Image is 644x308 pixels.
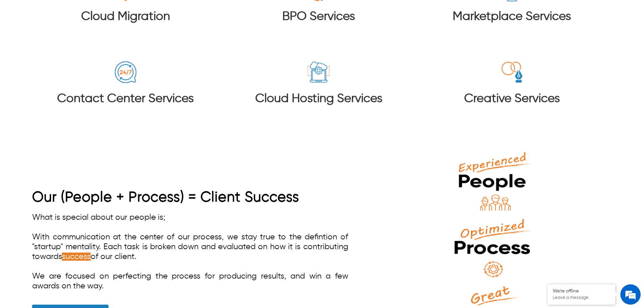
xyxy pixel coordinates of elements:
[553,295,610,301] p: Leave a message
[255,93,382,105] a: Cloud Hosting Services
[11,41,28,44] img: logo_Zg8I0qSkbAqR2WFHt3p6CTuqpyXMFPubPcD2OT02zFN43Cy9FUNNG3NEPhM_Q1qe_.png
[306,60,331,85] img: itvert-service-icons-cloud-hosting-services
[499,60,525,85] img: itvert-service-icons-creative-services
[62,253,91,261] span: success
[232,60,405,123] a: itvert-service-icons-cloud-hosting-servicesCloud Hosting Services
[39,60,212,123] a: itvert-service-icons-contact-center-servicesContact Center Services
[3,185,129,208] textarea: Type your message and click 'Submit'
[113,60,138,85] img: itvert-service-icons-contact-center-services
[47,177,51,182] img: salesiqlogo_leal7QplfZFryJ6FIlVepeu7OftD7mt8q6exU6-34PB8prfIgodN67KcxXM9Y7JQ_.png
[57,93,194,105] a: Contact Center Services
[35,38,114,47] div: Leave a message
[32,272,348,290] span: We are focused on perfecting the process for producing results, and win a few awards on the way.
[32,189,348,206] h2: Our (People + Process) = Client Success
[464,93,560,105] a: Creative Services
[282,10,355,23] a: BPO Services
[53,177,86,182] em: Driven by SalesIQ
[81,10,170,23] a: Cloud Migration
[32,213,348,232] div: What is special about our people is;
[111,3,127,20] div: Minimize live chat window
[99,208,123,217] em: Submit
[553,288,610,294] div: We're offline
[425,60,599,123] a: itvert-service-icons-creative-servicesCreative Services
[453,10,571,23] a: Marketplace Services
[32,232,348,271] div: With communication at the center of our process, we stay true to the defintion of "startup" menta...
[14,85,118,153] span: We are offline. Please leave us a message.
